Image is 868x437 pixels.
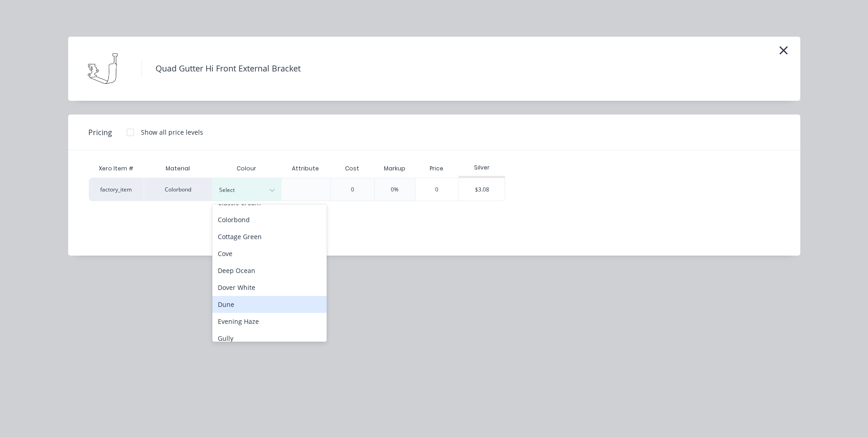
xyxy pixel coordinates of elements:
[212,211,327,228] div: Colorbond
[285,157,326,180] div: Attribute
[89,178,144,201] div: factory_item
[89,159,144,178] div: Xero Item #
[212,296,327,313] div: Dune
[141,127,203,137] div: Show all price levels
[330,159,374,178] div: Cost
[212,245,327,262] div: Cove
[351,186,354,194] div: 0
[144,178,212,201] div: Colorbond
[212,262,327,279] div: Deep Ocean
[141,60,314,77] h4: Quad Gutter Hi Front External Bracket
[374,159,415,178] div: Markup
[459,178,505,201] div: $3.08
[212,330,327,347] div: Gully
[88,127,112,138] span: Pricing
[144,159,212,178] div: Material
[82,46,128,92] img: Quad Gutter Hi Front External Bracket
[212,228,327,245] div: Cottage Green
[415,178,459,201] div: 0
[212,159,281,178] div: Colour
[212,279,327,296] div: Dover White
[212,313,327,330] div: Evening Haze
[458,164,505,172] div: Silver
[415,159,459,178] div: Price
[391,186,399,194] div: 0%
